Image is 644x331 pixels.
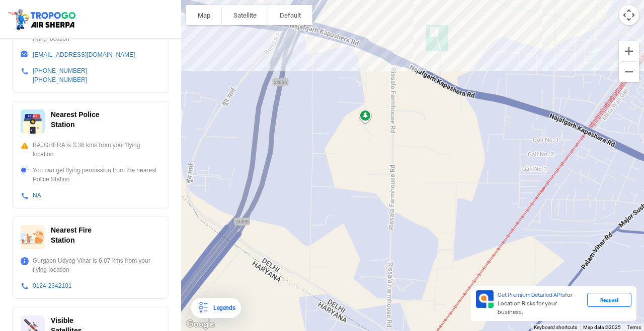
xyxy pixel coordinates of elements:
a: Open this area in Google Maps (opens a new window) [184,318,217,331]
div: for Location Risks for your business. [494,290,587,317]
button: Show satellite imagery [222,5,268,25]
span: Nearest Police Station [51,111,100,129]
img: ic_firestation.svg [21,225,45,249]
a: 0124-2342101 [33,282,71,289]
div: Legends [209,302,235,314]
span: Map data ©2025 [583,324,621,330]
button: Show street map [186,5,222,25]
img: Google [184,318,217,331]
a: [PHONE_NUMBER] [33,76,87,83]
a: [PHONE_NUMBER] [33,67,87,74]
img: ic_tgdronemaps.svg [8,8,79,31]
a: Terms [627,324,641,330]
div: Request [587,293,631,307]
img: Legends [197,302,209,314]
a: NA [33,192,41,199]
button: Map camera controls [619,5,639,25]
a: [EMAIL_ADDRESS][DOMAIN_NAME] [33,51,135,58]
img: Premium APIs [476,290,494,308]
span: Nearest Fire Station [51,226,92,244]
span: Get Premium Detailed APIs [498,291,565,298]
div: You can get flying permission from the nearest Police Station [21,166,160,184]
button: Zoom out [619,62,639,82]
button: Keyboard shortcuts [534,324,577,331]
button: Zoom in [619,41,639,61]
div: Gurgaon Udyog Vihar is 6.07 kms from your flying location [21,256,160,274]
img: ic_police_station.svg [21,109,45,134]
div: BAJGHERA is 3.36 kms from your flying location [21,141,160,159]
